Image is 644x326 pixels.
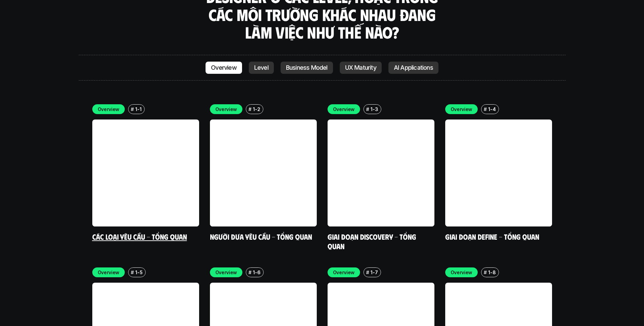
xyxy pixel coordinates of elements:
h6: # [131,270,134,275]
p: 1-6 [253,269,260,276]
a: Business Model [281,62,333,74]
p: AI Applications [394,64,433,71]
p: Level [254,64,268,71]
p: Overview [333,269,355,276]
h6: # [484,107,487,112]
h6: # [248,107,252,112]
p: Overview [451,269,473,276]
h6: # [366,270,369,275]
p: Overview [211,64,237,71]
h6: # [131,107,134,112]
p: 1-8 [488,269,496,276]
p: Business Model [286,64,328,71]
a: Các loại yêu cầu - Tổng quan [92,232,187,241]
a: AI Applications [388,62,438,74]
p: 1-3 [371,106,378,113]
p: Overview [98,269,120,276]
h6: # [484,270,487,275]
h6: # [248,270,252,275]
a: Overview [206,62,242,74]
p: Overview [451,106,473,113]
p: 1-5 [135,269,142,276]
a: Người đưa yêu cầu - Tổng quan [210,232,312,241]
p: 1-4 [488,106,496,113]
p: Overview [333,106,355,113]
a: Level [249,62,274,74]
p: Overview [215,269,237,276]
a: Giai đoạn Define - Tổng quan [445,232,539,241]
p: Overview [215,106,237,113]
p: Overview [98,106,120,113]
a: UX Maturity [340,62,382,74]
p: 1-2 [253,106,260,113]
p: 1-7 [371,269,378,276]
p: 1-1 [135,106,141,113]
a: Giai đoạn Discovery - Tổng quan [328,232,418,251]
p: UX Maturity [345,64,376,71]
h6: # [366,107,369,112]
